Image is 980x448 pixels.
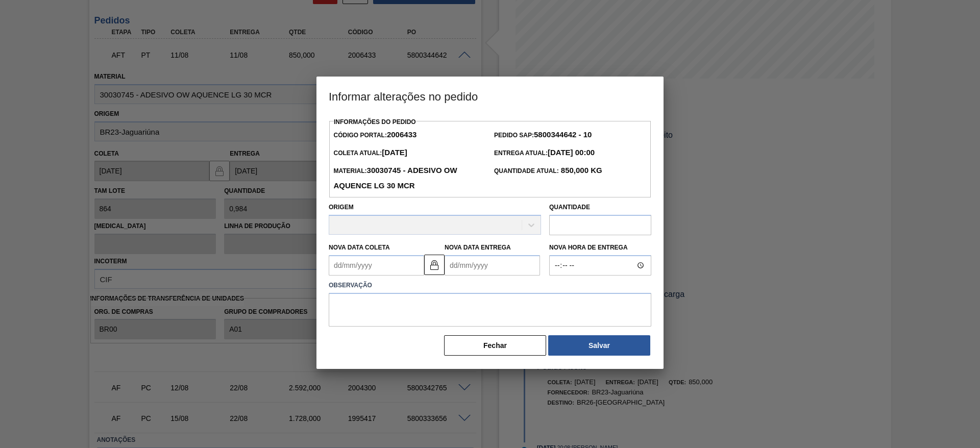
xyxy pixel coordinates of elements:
button: Fechar [444,335,546,356]
span: Quantidade Atual: [494,167,602,175]
label: Observação [329,278,651,293]
strong: 2006433 [387,130,416,139]
span: Material: [333,167,457,190]
input: dd/mm/yyyy [445,255,540,276]
strong: 5800344642 - 10 [534,130,592,139]
img: locked [428,259,440,271]
label: Quantidade [549,204,590,211]
span: Entrega Atual: [494,150,595,157]
button: Salvar [548,335,650,356]
label: Nova Hora de Entrega [549,240,651,255]
strong: [DATE] 00:00 [548,148,595,157]
strong: [DATE] [382,148,407,157]
span: Código Portal: [333,132,416,139]
input: dd/mm/yyyy [329,255,424,276]
h3: Informar alterações no pedido [316,77,664,115]
label: Origem [329,204,354,211]
strong: 850,000 KG [559,166,602,175]
label: Nova Data Entrega [445,244,511,251]
span: Pedido SAP: [494,132,592,139]
strong: 30030745 - ADESIVO OW AQUENCE LG 30 MCR [333,166,457,190]
label: Informações do Pedido [334,118,416,126]
label: Nova Data Coleta [329,244,390,251]
button: locked [424,255,445,275]
span: Coleta Atual: [333,150,407,157]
